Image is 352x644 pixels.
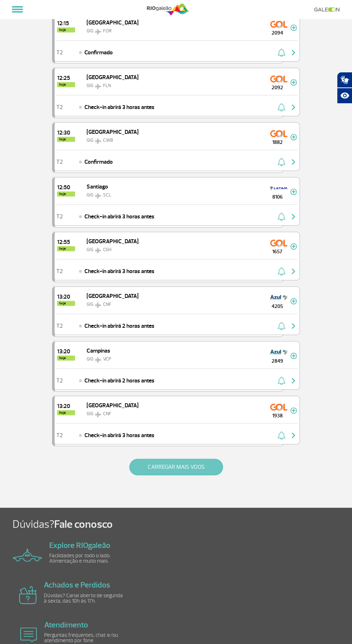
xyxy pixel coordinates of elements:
[87,74,139,81] span: [GEOGRAPHIC_DATA]
[87,247,93,253] span: GIG
[264,29,290,37] span: 2094
[278,212,285,221] img: sino-painel-voo.svg
[44,593,126,604] p: Dúvidas? Canal aberto de segunda à sexta, das 10h às 17h.
[57,294,75,300] span: 2025-08-27 13:20:00
[56,50,63,55] span: T2
[289,376,298,385] img: seta-direita-painel-voo.svg
[57,403,75,409] span: 2025-08-27 13:20:00
[84,212,154,221] span: Check-in abrirá 3 horas antes
[264,357,290,365] span: 2849
[103,83,111,89] span: FLN
[87,356,93,362] span: GIG
[270,292,287,303] img: Azul Linhas Aéreas
[289,267,298,276] img: seta-direita-painel-voo.svg
[56,269,63,274] span: T2
[84,376,154,385] span: Check-in abrirá 2 horas antes
[270,401,287,413] img: GOL Transportes Aereos
[57,349,75,354] span: 2025-08-27 13:20:00
[278,431,285,440] img: sino-painel-voo.svg
[103,411,111,417] span: CNF
[264,412,290,419] span: 1938
[278,158,285,166] img: sino-painel-voo.svg
[57,21,75,26] span: 2025-08-27 12:15:00
[13,518,352,531] h1: Dúvidas?
[87,238,139,245] span: [GEOGRAPHIC_DATA]
[270,73,287,85] img: GOL Transportes Aereos
[57,355,75,360] span: hoje
[87,301,93,307] span: GIG
[84,158,113,166] span: Confirmado
[290,407,297,414] img: mais-info-painel-voo.svg
[290,79,297,86] img: mais-info-painel-voo.svg
[87,192,93,198] span: GIG
[57,82,75,87] span: hoje
[84,267,154,276] span: Check-in abrirá 3 horas antes
[87,128,139,136] span: [GEOGRAPHIC_DATA]
[87,411,93,417] span: GIG
[57,27,75,32] span: hoje
[57,130,75,136] span: 2025-08-27 12:30:00
[337,88,352,104] button: Abrir recursos assistivos.
[337,72,352,104] div: Plugin de acessibilidade da Hand Talk.
[129,459,223,475] button: CARREGAR MAIS VOOS
[264,303,290,310] span: 4205
[290,134,297,140] img: mais-info-painel-voo.svg
[289,322,298,330] img: seta-direita-painel-voo.svg
[56,378,63,383] span: T2
[264,193,290,201] span: 8106
[44,620,88,630] a: Atendimento
[54,517,113,531] span: Fale conosco
[87,28,93,34] span: GIG
[290,298,297,304] img: mais-info-painel-voo.svg
[87,347,110,354] span: Campinas
[57,191,75,196] span: hoje
[290,243,297,250] img: mais-info-painel-voo.svg
[264,248,290,255] span: 1657
[19,586,37,604] img: airplane icon
[290,189,297,195] img: mais-info-painel-voo.svg
[103,137,113,143] span: CWB
[87,183,108,190] span: Santiago
[56,433,63,438] span: T2
[278,267,285,276] img: sino-painel-voo.svg
[84,322,154,330] span: Check-in abrirá 2 horas antes
[264,84,290,91] span: 2092
[290,353,297,359] img: mais-info-painel-voo.svg
[87,83,93,89] span: GIG
[57,185,75,190] span: 2025-08-27 12:50:00
[103,192,111,198] span: SCL
[289,158,298,166] img: seta-direita-painel-voo.svg
[278,103,285,112] img: sino-painel-voo.svg
[13,549,42,562] img: airplane icon
[278,48,285,57] img: sino-painel-voo.svg
[56,159,63,164] span: T2
[56,323,63,328] span: T2
[270,128,287,139] img: GOL Transportes Aereos
[49,553,132,564] p: Facilidades por todo o lado. Alimentação e muito mais.
[289,48,298,57] img: seta-direita-painel-voo.svg
[278,322,285,330] img: sino-painel-voo.svg
[289,212,298,221] img: seta-direita-painel-voo.svg
[103,247,111,253] span: CGH
[270,346,287,358] img: Azul Linhas Aéreas
[20,627,37,642] img: airplane icon
[44,632,127,643] p: Perguntas frequentes, chat e/ou atendimento por fone.
[278,376,285,385] img: sino-painel-voo.svg
[84,103,154,112] span: Check-in abrirá 3 horas antes
[49,540,110,550] a: Explore RIOgaleão
[84,431,154,440] span: Check-in abrirá 3 horas antes
[270,182,287,194] img: TAM LINHAS AEREAS
[87,292,139,300] span: [GEOGRAPHIC_DATA]
[84,48,113,57] span: Confirmado
[270,237,287,249] img: GOL Transportes Aereos
[56,105,63,110] span: T2
[270,18,287,30] img: GOL Transportes Aereos
[87,19,139,26] span: [GEOGRAPHIC_DATA]
[56,214,63,219] span: T2
[57,137,75,142] span: hoje
[103,301,111,307] span: CNF
[289,103,298,112] img: seta-direita-painel-voo.svg
[264,139,290,146] span: 1882
[87,402,139,409] span: [GEOGRAPHIC_DATA]
[87,137,93,143] span: GIG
